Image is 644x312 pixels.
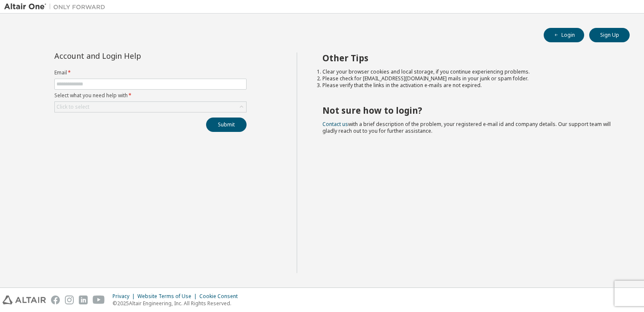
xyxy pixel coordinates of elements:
button: Sign Up [589,28,630,42]
div: Privacy [113,293,137,300]
div: Website Terms of Use [137,293,199,300]
span: with a brief description of the problem, your registered e-mail id and company details. Our suppo... [322,120,611,134]
label: Select what you need help with [54,92,247,99]
li: Clear your browser cookies and local storage, if you continue experiencing problems. [322,68,615,75]
a: Contact us [322,120,348,128]
h2: Not sure how to login? [322,105,615,116]
img: youtube.svg [93,296,105,304]
button: Login [544,28,584,42]
img: altair_logo.svg [3,296,46,304]
img: Altair One [4,3,110,11]
div: Click to select [55,102,246,112]
div: Cookie Consent [199,293,243,300]
button: Submit [206,118,247,132]
h2: Other Tips [322,52,615,63]
div: Account and Login Help [54,52,208,59]
li: Please verify that the links in the activation e-mails are not expired. [322,82,615,89]
li: Please check for [EMAIL_ADDRESS][DOMAIN_NAME] mails in your junk or spam folder. [322,75,615,82]
div: Click to select [56,104,89,110]
label: Email [54,69,247,76]
img: linkedin.svg [79,296,88,304]
img: facebook.svg [51,296,60,304]
img: instagram.svg [65,296,74,304]
p: © 2025 Altair Engineering, Inc. All Rights Reserved. [113,300,243,307]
